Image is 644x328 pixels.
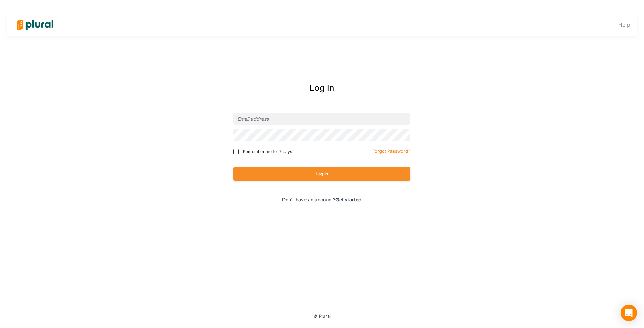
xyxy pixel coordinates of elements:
input: Email address [233,113,410,125]
button: Log In [233,167,410,181]
small: Forgot Password? [372,149,410,154]
div: Open Intercom Messenger [621,305,637,321]
input: Remember me for 7 days [233,149,239,154]
a: Help [618,21,630,28]
img: Logo for Plural [11,13,59,37]
div: Don't have an account? [204,196,440,203]
a: Get started [335,197,362,203]
small: © Plural [313,314,331,319]
span: Remember me for 7 days [243,149,292,155]
div: Log In [204,82,440,94]
a: Forgot Password? [372,147,410,154]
